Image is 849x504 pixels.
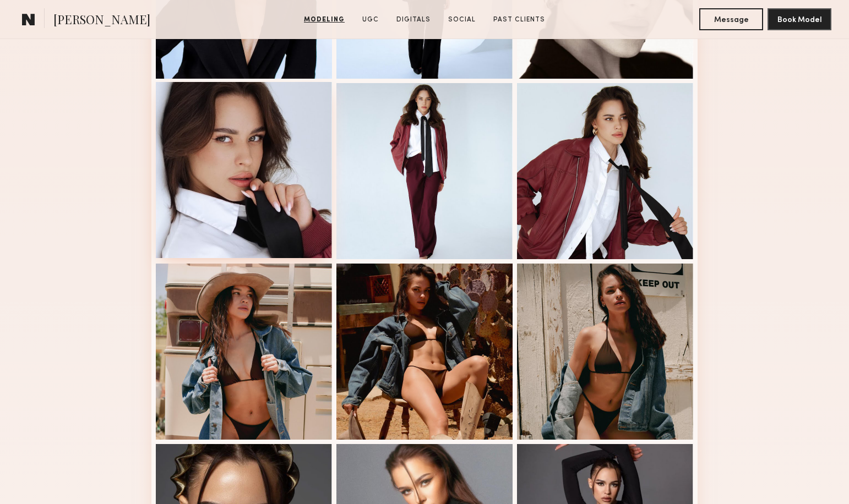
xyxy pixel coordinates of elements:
[392,15,435,25] a: Digitals
[768,14,831,24] a: Book Model
[699,8,763,30] button: Message
[444,15,480,25] a: Social
[489,15,549,25] a: Past Clients
[300,15,349,25] a: Modeling
[358,15,383,25] a: UGC
[53,11,150,30] span: [PERSON_NAME]
[768,8,831,30] button: Book Model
